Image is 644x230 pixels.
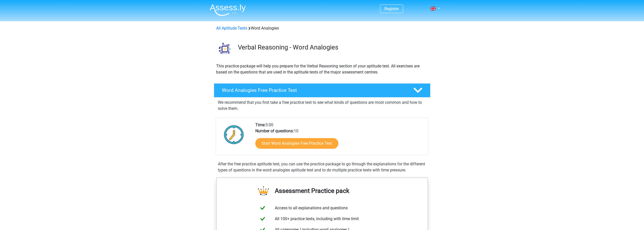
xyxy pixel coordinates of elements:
[214,25,430,31] div: Word Analogies
[238,43,426,51] h3: Verbal Reasoning - Word Analogies
[384,6,399,11] a: Register
[222,87,405,93] h4: Word Analogies Free Practice Test
[255,129,294,133] b: Number of questions:
[252,122,428,155] div: 5:00 10
[216,26,247,31] a: All Aptitude Tests
[210,4,246,16] img: Assessly
[221,122,247,147] img: Clock
[214,37,236,59] img: word analogies
[216,161,428,173] div: After the free practice aptitude test, you can use the practice package to go through the explana...
[255,122,265,127] b: Time:
[255,138,338,149] a: Start Word Analogies Free Practice Test
[216,63,428,75] p: This practice package will help you prepare for the Verbal Reasoning section of your aptitude tes...
[212,83,432,97] a: Word Analogies Free Practice Test
[218,99,426,112] p: We recommend that you first take a free practice test to see what kinds of questions are most com...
